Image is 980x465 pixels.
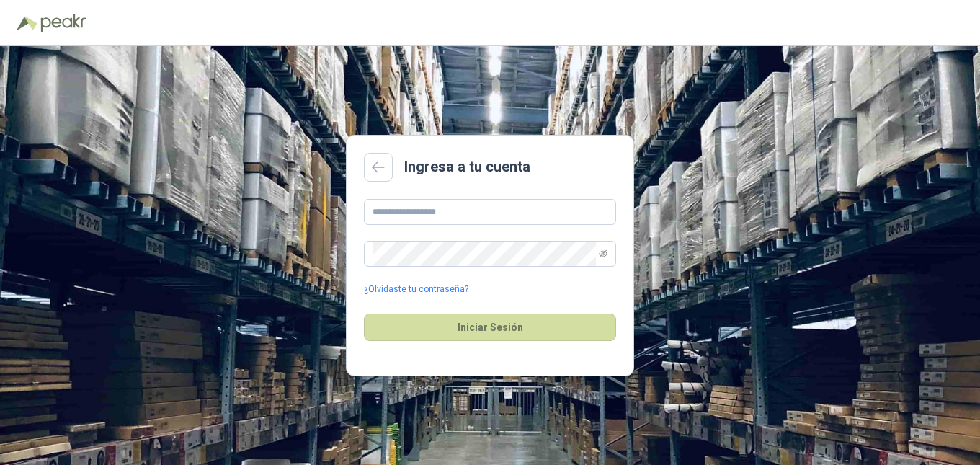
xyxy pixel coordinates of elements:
h2: Ingresa a tu cuenta [404,156,530,178]
button: Iniciar Sesión [364,314,616,341]
a: ¿Olvidaste tu contraseña? [364,283,468,296]
img: Peakr [40,14,86,32]
img: Logo [17,16,37,30]
span: eye-invisible [599,249,607,258]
